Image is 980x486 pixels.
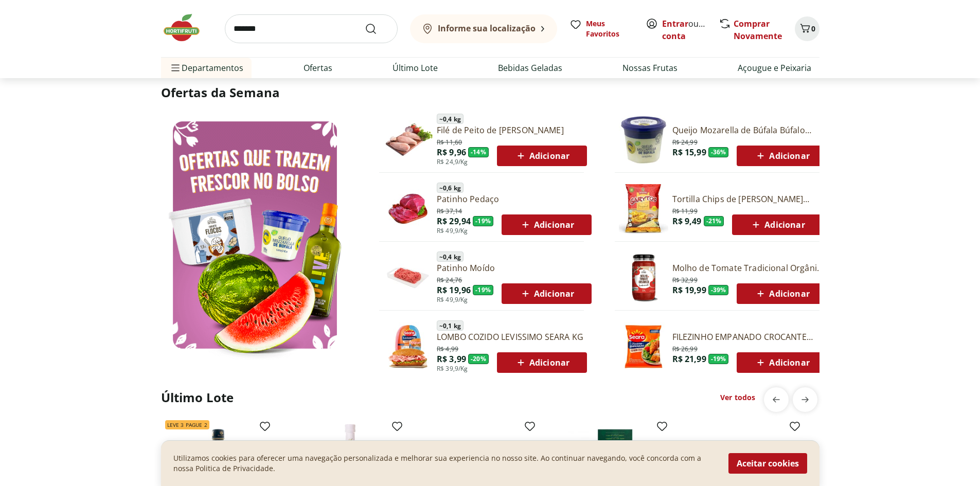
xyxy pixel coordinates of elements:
[304,62,332,74] a: Ofertas
[793,387,817,412] button: next
[795,16,819,41] button: Carrinho
[737,146,827,166] button: Adicionar
[672,331,827,343] a: FILEZINHO EMPANADO CROCANTE SEARA 400G
[720,392,755,403] a: Ver todos
[437,183,464,193] span: ~ 0,6 kg
[437,331,587,343] a: LOMBO COZIDO LEVISSIMO SEARA KG
[738,62,811,74] a: Açougue e Peixaria
[437,158,468,166] span: R$ 24,9/Kg
[383,253,433,302] img: Patinho Moído
[672,136,698,147] span: R$ 24,99
[437,320,464,331] span: ~ 0,1 kg
[672,124,827,136] a: Queijo Mozarella de Búfala Búfalo Dourado 150g
[754,356,809,369] span: Adicionar
[393,62,438,74] a: Último Lote
[737,352,827,373] button: Adicionar
[437,205,462,215] span: R$ 37,14
[662,18,688,29] a: Entrar
[437,274,462,284] span: R$ 24,76
[662,17,708,42] span: ou
[619,253,668,302] img: Molho de Tomate Tradicional Orgânico Natural da Terra 330g
[811,24,815,33] span: 0
[437,365,468,373] span: R$ 39,9/Kg
[498,62,562,74] a: Bebidas Geladas
[737,283,827,304] button: Adicionar
[437,124,587,136] a: Filé de Peito de [PERSON_NAME]
[497,352,587,373] button: Adicionar
[672,215,702,227] span: R$ 9,49
[569,19,633,39] a: Meus Favoritos
[437,193,592,205] a: Patinho Pedaço
[383,184,433,233] img: Patinho Pedaço
[704,216,724,226] span: - 21 %
[437,215,471,227] span: R$ 29,94
[619,184,668,233] img: Tortilla Chips de Milho Garytos Sequoia 120g
[708,354,729,364] span: - 19 %
[383,115,433,165] img: Filé de Peito de Frango Resfriado
[619,115,668,165] img: Queijo Mozarella de Búfala Búfalo Dourado 150g
[514,150,569,162] span: Adicionar
[438,23,536,34] b: Informe sua localização
[473,285,493,295] span: - 19 %
[468,147,489,157] span: - 14 %
[586,19,633,39] span: Meus Favoritos
[672,274,698,284] span: R$ 32,99
[468,354,489,364] span: - 20 %
[514,356,569,369] span: Adicionar
[161,12,212,43] img: Hortifruti
[437,251,464,262] span: ~ 0,4 kg
[502,283,592,304] button: Adicionar
[437,296,468,304] span: R$ 49,9/Kg
[519,219,574,231] span: Adicionar
[754,150,809,162] span: Adicionar
[161,110,349,360] img: Ver todos
[502,214,592,235] button: Adicionar
[173,453,716,474] p: Utilizamos cookies para oferecer uma navegação personalizada e melhorar sua experiencia no nosso ...
[672,193,823,205] a: Tortilla Chips de [PERSON_NAME] 120g
[754,287,809,300] span: Adicionar
[169,56,243,80] span: Departamentos
[410,14,557,43] button: Informe sua localização
[672,353,706,365] span: R$ 21,99
[437,114,464,124] span: ~ 0,4 kg
[169,56,182,80] button: Menu
[732,214,822,235] button: Adicionar
[672,147,706,158] span: R$ 15,99
[672,262,827,274] a: Molho de Tomate Tradicional Orgânico Natural Da Terra 330g
[161,389,234,406] h2: Último Lote
[437,227,468,235] span: R$ 49,9/Kg
[519,287,574,300] span: Adicionar
[365,23,389,35] button: Submit Search
[437,353,466,365] span: R$ 3,99
[473,216,493,226] span: - 19 %
[734,18,782,42] a: Comprar Novamente
[622,62,678,74] a: Nossas Frutas
[708,285,729,295] span: - 39 %
[672,343,698,353] span: R$ 26,99
[165,420,209,429] span: Leve 3 Pague 2
[437,284,471,296] span: R$ 19,96
[161,84,819,101] h2: Ofertas da Semana
[672,205,698,215] span: R$ 11,99
[383,322,433,371] img: Lombo Cozido Levíssimo Seara
[708,147,729,157] span: - 36 %
[672,284,706,296] span: R$ 19,99
[662,18,719,42] a: Criar conta
[764,387,789,412] button: previous
[437,147,466,158] span: R$ 9,96
[437,262,592,274] a: Patinho Moído
[437,343,458,353] span: R$ 4,99
[750,219,805,231] span: Adicionar
[619,322,668,371] img: Filezinho Empanado Crocante Seara 400g
[497,146,587,166] button: Adicionar
[225,14,398,43] input: search
[437,136,462,147] span: R$ 11,60
[728,453,807,474] button: Aceitar cookies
